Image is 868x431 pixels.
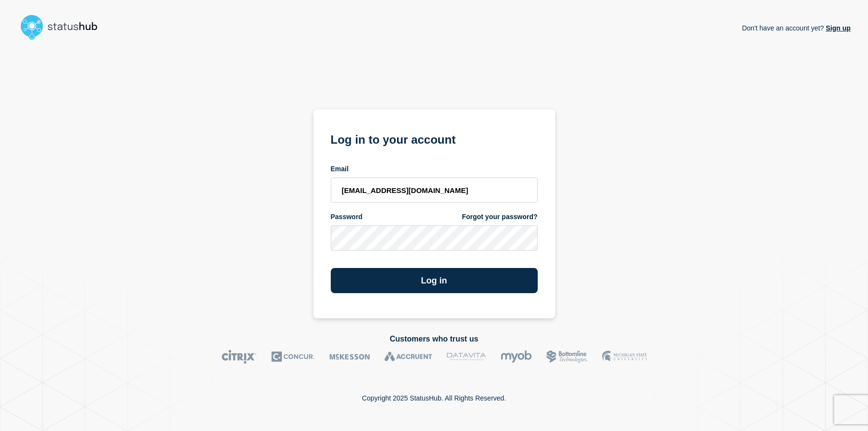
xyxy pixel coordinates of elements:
a: Sign up [824,24,851,32]
input: password input [331,225,538,251]
span: Email [331,164,349,174]
img: StatusHub logo [17,12,109,43]
button: Log in [331,268,538,293]
img: DataVita logo [447,350,486,364]
img: MSU logo [602,350,647,364]
img: Bottomline logo [546,350,588,364]
img: Citrix logo [221,350,257,364]
img: Accruent logo [384,350,432,364]
p: Copyright 2025 StatusHub. All Rights Reserved. [362,394,506,402]
input: email input [331,178,538,203]
a: Forgot your password? [462,212,537,222]
span: Password [331,212,363,222]
img: myob logo [500,350,532,364]
p: Don't have an account yet? [742,16,851,40]
img: McKesson logo [329,350,370,364]
h2: Customers who trust us [17,335,851,343]
img: Concur logo [271,350,315,364]
h1: Log in to your account [331,130,538,148]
